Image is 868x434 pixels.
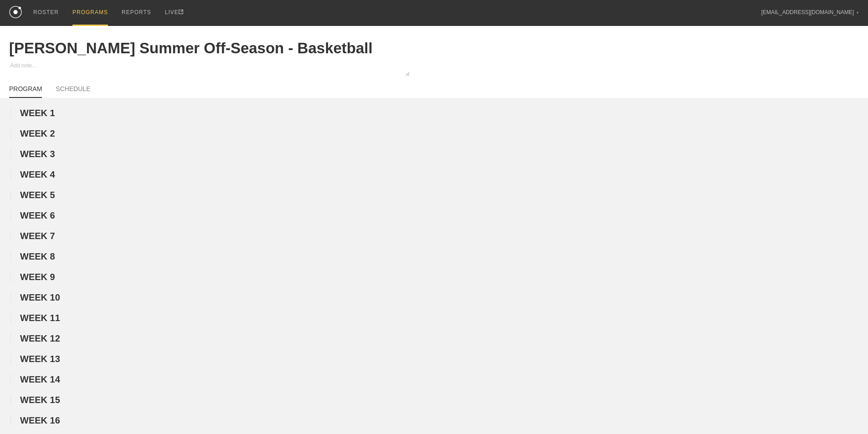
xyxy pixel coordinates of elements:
[20,354,60,364] span: WEEK 13
[20,231,55,241] span: WEEK 7
[20,210,55,220] span: WEEK 6
[20,169,55,179] span: WEEK 4
[20,272,55,282] span: WEEK 9
[9,85,42,98] a: PROGRAM
[20,395,60,405] span: WEEK 15
[9,6,22,18] img: logo
[20,108,55,118] span: WEEK 1
[20,415,60,425] span: WEEK 16
[20,128,55,138] span: WEEK 2
[20,190,55,200] span: WEEK 5
[20,333,60,343] span: WEEK 12
[704,328,868,434] iframe: Chat Widget
[20,292,60,302] span: WEEK 10
[20,374,60,384] span: WEEK 14
[856,10,859,15] div: ▼
[20,149,55,159] span: WEEK 3
[56,85,90,97] a: SCHEDULE
[20,251,55,261] span: WEEK 8
[20,313,60,323] span: WEEK 11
